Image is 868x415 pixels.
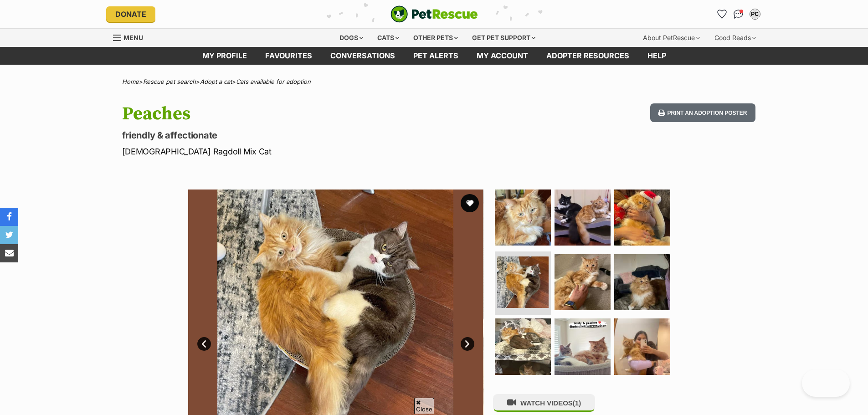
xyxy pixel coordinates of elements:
img: Photo of Peaches [614,318,670,374]
div: Dogs [333,29,370,47]
div: Get pet support [466,29,542,47]
ul: Account quick links [715,7,762,21]
img: Photo of Peaches [614,254,670,310]
a: My account [467,47,537,65]
a: Next [461,337,474,351]
span: Close [414,398,434,414]
a: Help [638,47,675,65]
button: Print an adoption poster [650,103,755,122]
img: chat-41dd97257d64d25036548639549fe6c8038ab92f7586957e7f3b1b290dea8141.svg [734,10,743,19]
a: Favourites [256,47,321,65]
div: Other pets [407,29,464,47]
a: Menu [113,29,149,45]
a: Conversations [731,7,746,21]
a: Pet alerts [404,47,467,65]
img: Photo of Peaches [555,318,611,374]
a: Donate [106,6,155,22]
a: My profile [193,47,256,65]
p: friendly & affectionate [122,129,508,142]
a: Rescue pet search [143,78,196,85]
button: My account [748,7,762,21]
img: Photo of Peaches [497,256,549,308]
img: Photo of Peaches [495,190,551,246]
img: Photo of Peaches [555,190,611,246]
img: Photo of Peaches [614,190,670,246]
a: Prev [197,337,211,351]
div: Good Reads [708,29,762,47]
span: (1) [573,399,581,407]
div: About PetRescue [637,29,706,47]
a: Cats available for adoption [236,78,311,85]
a: Adopt a cat [200,78,232,85]
button: favourite [461,194,479,212]
div: Cats [371,29,406,47]
a: conversations [321,47,404,65]
div: > > > [99,78,769,85]
img: logo-cat-932fe2b9b8326f06289b0f2fb663e598f794de774fb13d1741a6617ecf9a85b4.svg [390,5,478,23]
button: WATCH VIDEOS(1) [493,394,595,412]
h1: Peaches [122,103,508,124]
a: Favourites [715,7,729,21]
a: PetRescue [390,5,478,23]
div: PC [750,10,760,19]
a: Adopter resources [537,47,638,65]
span: Menu [123,34,143,41]
a: Home [122,78,139,85]
img: Photo of Peaches [555,254,611,310]
img: Photo of Peaches [495,318,551,374]
iframe: Help Scout Beacon - Open [802,369,850,397]
p: [DEMOGRAPHIC_DATA] Ragdoll Mix Cat [122,145,508,158]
